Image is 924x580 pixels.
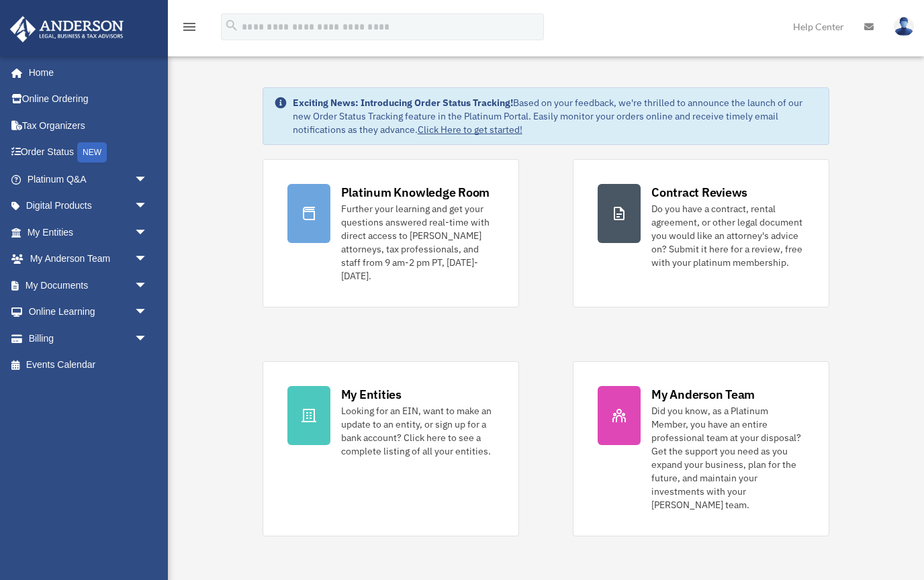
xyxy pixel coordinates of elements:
[9,139,168,166] a: Order StatusNEW
[9,325,168,352] a: Billingarrow_drop_down
[341,404,494,458] div: Looking for an EIN, want to make an update to an entity, or sign up for a bank account? Click her...
[134,166,161,193] span: arrow_drop_down
[651,202,804,269] div: Do you have a contract, rental agreement, or other legal document you would like an attorney's ad...
[651,184,747,201] div: Contract Reviews
[894,17,914,36] img: User Pic
[9,59,161,86] a: Home
[9,352,168,379] a: Events Calendar
[134,219,161,246] span: arrow_drop_down
[134,299,161,326] span: arrow_drop_down
[9,246,168,273] a: My Anderson Teamarrow_drop_down
[181,23,197,35] a: menu
[9,299,168,326] a: Online Learningarrow_drop_down
[9,272,168,299] a: My Documentsarrow_drop_down
[341,202,494,283] div: Further your learning and get your questions answered real-time with direct access to [PERSON_NAM...
[134,246,161,273] span: arrow_drop_down
[134,272,161,299] span: arrow_drop_down
[293,96,819,136] div: Based on your feedback, we're thrilled to announce the launch of our new Order Status Tracking fe...
[77,142,107,162] div: NEW
[263,361,519,536] a: My Entities Looking for an EIN, want to make an update to an entity, or sign up for a bank accoun...
[341,386,402,403] div: My Entities
[293,97,513,109] strong: Exciting News: Introducing Order Status Tracking!
[651,386,755,403] div: My Anderson Team
[573,361,829,536] a: My Anderson Team Did you know, as a Platinum Member, you have an entire professional team at your...
[341,184,490,201] div: Platinum Knowledge Room
[9,219,168,246] a: My Entitiesarrow_drop_down
[181,19,197,35] i: menu
[651,404,804,512] div: Did you know, as a Platinum Member, you have an entire professional team at your disposal? Get th...
[9,166,168,193] a: Platinum Q&Aarrow_drop_down
[418,124,522,136] a: Click Here to get started!
[134,193,161,220] span: arrow_drop_down
[9,193,168,220] a: Digital Productsarrow_drop_down
[9,86,168,113] a: Online Ordering
[9,112,168,139] a: Tax Organizers
[224,18,239,33] i: search
[134,325,161,352] span: arrow_drop_down
[6,16,128,42] img: Anderson Advisors Platinum Portal
[263,159,519,307] a: Platinum Knowledge Room Further your learning and get your questions answered real-time with dire...
[573,159,829,307] a: Contract Reviews Do you have a contract, rental agreement, or other legal document you would like...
